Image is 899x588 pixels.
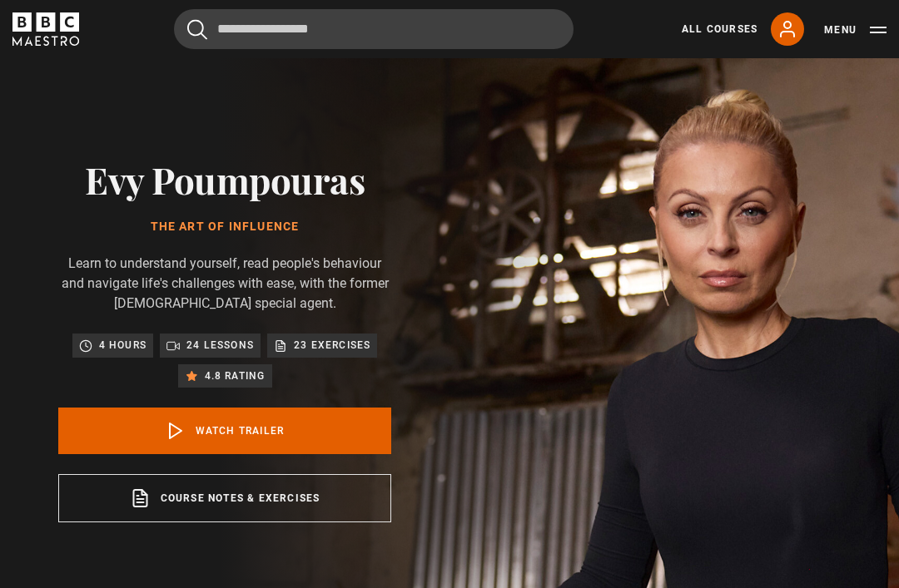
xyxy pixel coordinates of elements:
[58,254,391,314] p: Learn to understand yourself, read people's behaviour and navigate life's challenges with ease, w...
[99,337,147,353] p: 4 hours
[174,9,574,49] input: Search
[12,12,79,46] svg: BBC Maestro
[682,22,757,37] a: All Courses
[58,408,391,454] a: Watch Trailer
[186,337,254,353] p: 24 lessons
[205,368,266,384] p: 4.8 rating
[294,337,370,353] p: 23 exercises
[58,220,391,234] h1: The Art of Influence
[58,158,391,200] h2: Evy Poumpouras
[187,19,207,40] button: Submit the search query
[58,474,391,522] a: Course notes & exercises
[824,22,887,38] button: Toggle navigation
